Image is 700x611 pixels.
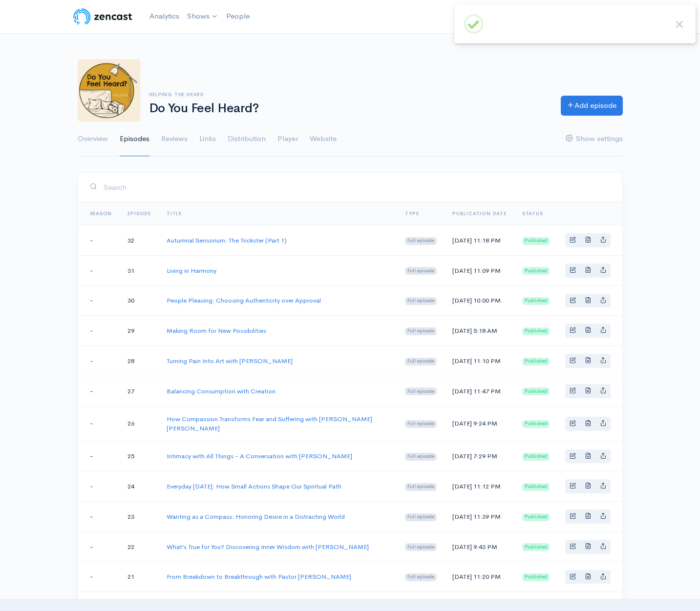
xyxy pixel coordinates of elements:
td: - [78,376,120,406]
td: 29 [120,316,159,346]
a: Living in Harmony [167,266,216,275]
span: Published [522,237,550,245]
iframe: gist-messenger-bubble-iframe [667,578,690,601]
a: Intimacy with All Things - A Conversation with [PERSON_NAME] [167,452,352,460]
h1: Do You Feel Heard? [149,102,549,116]
td: 28 [120,346,159,376]
span: Full episode [405,267,437,275]
td: [DATE] 11:09 PM [445,255,514,285]
td: [DATE] 11:18 PM [445,225,514,256]
div: Basic example [565,417,611,431]
td: [DATE] 11:39 PM [445,502,514,532]
td: - [78,441,120,471]
td: - [78,316,120,346]
input: Search [103,177,611,197]
a: Player [277,122,298,157]
span: Published [522,267,550,275]
span: Published [522,483,550,491]
a: Show settings [566,122,623,157]
td: - [78,346,120,376]
a: What’s True for You? Discovering Inner Wisdom with [PERSON_NAME] [167,543,369,551]
a: Shows [183,6,222,27]
div: Basic example [565,264,611,278]
div: Basic example [565,294,611,308]
span: Full episode [405,513,437,521]
a: Title [167,210,182,217]
span: Full episode [405,297,437,305]
td: - [78,502,120,532]
div: Basic example [565,449,611,464]
span: Full episode [405,483,437,491]
td: [DATE] 11:12 PM [445,471,514,502]
a: Wanting as a Compass: Honoring Desire in a Distracting World [167,512,345,521]
a: Season [90,210,112,217]
td: 25 [120,441,159,471]
a: Website [310,122,337,157]
span: Published [522,573,550,581]
td: [DATE] 7:29 PM [445,441,514,471]
span: Published [522,513,550,521]
a: Everyday [DATE]: How Small Actions Shape Our Spiritual Path [167,482,341,490]
a: People [222,6,254,27]
span: Published [522,453,550,461]
td: 31 [120,255,159,285]
a: Add episode [561,96,623,116]
a: Turning Pain Into Art with [PERSON_NAME] [167,357,293,365]
td: 21 [120,562,159,592]
a: Episodes [120,122,149,157]
div: Basic example [565,233,611,247]
a: From Breakdown to Breakthrough with Pastor [PERSON_NAME] [167,572,351,581]
div: Basic example [565,384,611,398]
span: Published [522,543,550,551]
td: [DATE] 10:00 PM [445,285,514,316]
td: [DATE] 5:18 AM [445,316,514,346]
td: [DATE] 11:10 PM [445,346,514,376]
span: Published [522,327,550,335]
a: Analytics [146,6,183,27]
span: Full episode [405,358,437,366]
a: Links [199,122,216,157]
span: Full episode [405,420,437,428]
button: Close this dialog [673,18,686,31]
a: Reviews [161,122,188,157]
td: - [78,471,120,502]
div: Basic example [565,354,611,368]
span: Status [522,210,543,217]
div: Basic example [565,540,611,554]
a: People Pleasing: Choosing Authenticity over Approval [167,296,321,305]
td: 30 [120,285,159,316]
td: 22 [120,531,159,562]
span: Full episode [405,453,437,461]
td: 26 [120,406,159,441]
td: 27 [120,376,159,406]
div: Basic example [565,479,611,493]
span: Published [522,387,550,395]
td: - [78,406,120,441]
a: Episode [127,210,151,217]
td: [DATE] 9:43 PM [445,531,514,562]
span: Full episode [405,387,437,395]
div: Basic example [565,509,611,524]
td: - [78,225,120,256]
a: Publication date [452,210,507,217]
span: Published [522,297,550,305]
span: Full episode [405,573,437,581]
a: Distribution [228,122,266,157]
h6: Helping The Heard [149,92,549,97]
div: Basic example [565,324,611,338]
a: Overview [78,122,108,157]
span: Published [522,358,550,366]
td: [DATE] 11:47 PM [445,376,514,406]
td: [DATE] 11:20 PM [445,562,514,592]
td: 24 [120,471,159,502]
span: Full episode [405,327,437,335]
td: 32 [120,225,159,256]
a: How Compassion Transforms Fear and Suffering with [PERSON_NAME] [PERSON_NAME] [167,415,372,433]
td: - [78,285,120,316]
td: 23 [120,502,159,532]
span: Published [522,420,550,428]
span: Full episode [405,237,437,245]
td: - [78,562,120,592]
td: - [78,531,120,562]
img: ZenCast Logo [72,7,134,26]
